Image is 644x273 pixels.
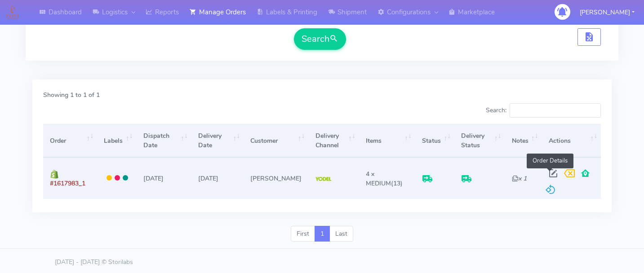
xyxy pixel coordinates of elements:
th: Notes: activate to sort column ascending [505,124,542,158]
th: Customer: activate to sort column ascending [244,124,308,158]
th: Order: activate to sort column ascending [43,124,97,158]
td: [DATE] [191,158,244,198]
th: Delivery Date: activate to sort column ascending [191,124,244,158]
span: #1617983_1 [50,179,85,188]
i: x 1 [512,174,527,183]
span: 4 x MEDIUM [366,170,391,188]
th: Status: activate to sort column ascending [415,124,454,158]
th: Labels: activate to sort column ascending [97,124,136,158]
td: [PERSON_NAME] [244,158,308,198]
th: Delivery Status: activate to sort column ascending [454,124,505,158]
td: [DATE] [136,158,191,198]
label: Search: [486,103,601,118]
th: Delivery Channel: activate to sort column ascending [308,124,359,158]
img: shopify.png [50,170,59,179]
input: Search: [510,103,601,118]
a: 1 [315,226,330,242]
span: (13) [366,170,403,188]
th: Items: activate to sort column ascending [359,124,415,158]
button: Search [294,28,346,50]
button: [PERSON_NAME] [573,3,641,22]
img: Yodel [315,177,331,181]
label: Showing 1 to 1 of 1 [43,90,100,100]
th: Actions: activate to sort column ascending [542,124,601,158]
th: Dispatch Date: activate to sort column ascending [136,124,191,158]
